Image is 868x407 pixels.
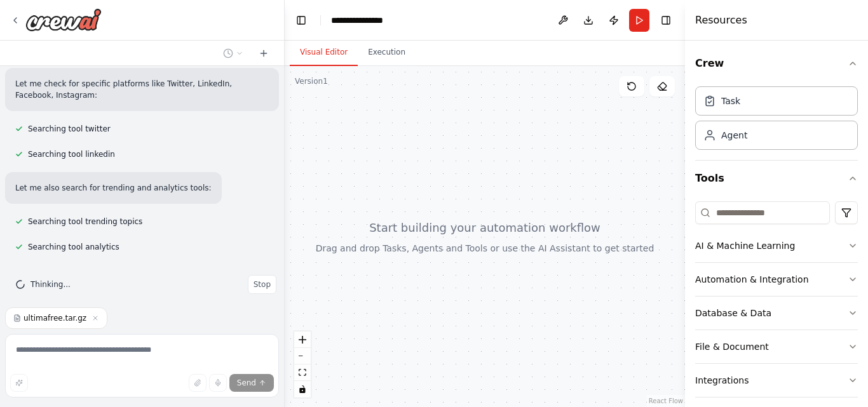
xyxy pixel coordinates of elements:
button: Start a new chat [254,46,274,61]
span: Send [237,378,256,388]
button: Stop [248,275,276,294]
button: zoom in [294,331,311,348]
button: File & Document [695,330,858,363]
span: ultimafree.tar.gz [24,313,86,323]
p: Let me also search for trending and analytics tools: [15,182,212,194]
div: Automation & Integration [695,273,809,286]
div: Crew [695,81,858,160]
div: File & Document [695,340,769,353]
button: AI & Machine Learning [695,229,858,262]
div: Agent [721,129,747,142]
img: Logo [25,8,102,31]
button: zoom out [294,348,311,364]
p: Let me check for specific platforms like Twitter, LinkedIn, Facebook, Instagram: [15,78,269,101]
div: Version 1 [295,76,328,86]
button: Improve this prompt [10,374,28,392]
button: Send [229,374,274,392]
span: Thinking... [31,279,71,290]
button: Visual Editor [290,39,358,66]
div: Integrations [695,374,749,387]
span: Searching tool trending topics [28,217,142,227]
button: Hide left sidebar [292,11,310,29]
button: Execution [358,39,416,66]
div: React Flow controls [294,331,311,397]
button: Tools [695,161,858,196]
button: Hide right sidebar [657,11,675,29]
button: Database & Data [695,297,858,330]
button: toggle interactivity [294,381,311,397]
button: Click to speak your automation idea [209,374,227,392]
button: Switch to previous chat [218,46,248,61]
button: fit view [294,364,311,381]
div: AI & Machine Learning [695,239,795,252]
nav: breadcrumb [331,14,395,27]
a: React Flow attribution [649,397,683,404]
h4: Resources [695,13,747,28]
span: Searching tool linkedin [28,149,115,159]
button: Upload files [189,374,207,392]
div: Database & Data [695,307,771,319]
button: Integrations [695,364,858,397]
div: Task [721,95,740,107]
span: Searching tool analytics [28,242,119,252]
button: Crew [695,46,858,81]
button: Automation & Integration [695,263,858,296]
span: Searching tool twitter [28,124,111,134]
span: Stop [254,279,271,290]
